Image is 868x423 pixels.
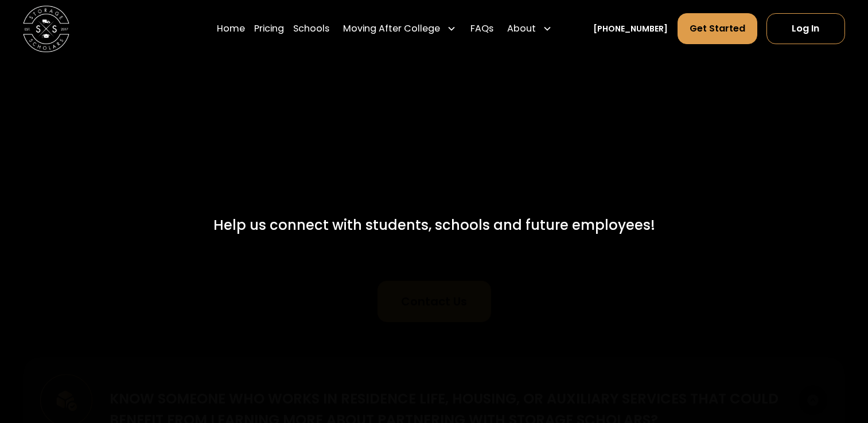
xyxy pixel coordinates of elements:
div: Moving After College [338,13,461,45]
a: Pricing [254,13,284,45]
img: Storage Scholars main logo [23,6,69,52]
div: About [507,22,536,36]
a: FAQs [470,13,493,45]
div: Moving After College [343,22,440,36]
a: Contact Us [377,281,491,322]
a: Home [217,13,245,45]
a: Log In [766,13,845,44]
a: Schools [293,13,329,45]
a: [PHONE_NUMBER] [593,23,668,35]
div: About [503,13,556,45]
div: Contact Us [401,293,467,310]
a: Get Started [678,13,757,44]
div: Help us connect with students, schools and future employees! [213,215,655,236]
